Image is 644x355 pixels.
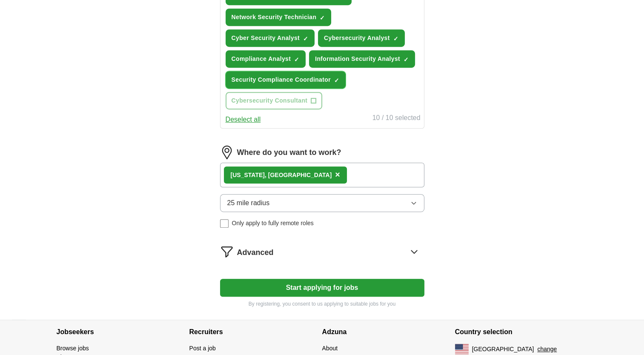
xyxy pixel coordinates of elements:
[227,198,270,208] span: 25 mile radius
[232,13,317,22] span: Network Security Technician
[309,50,415,68] button: Information Security Analyst✓
[393,35,398,42] span: ✓
[320,14,325,21] span: ✓
[220,245,234,258] img: filter
[232,54,291,63] span: Compliance Analyst
[324,34,390,43] span: Cybersecurity Analyst
[334,77,339,84] span: ✓
[335,170,340,179] span: ×
[322,345,338,352] a: About
[232,219,314,228] span: Only apply to fully remote roles
[189,345,216,352] a: Post a job
[226,9,332,26] button: Network Security Technician✓
[303,35,308,42] span: ✓
[226,50,306,68] button: Compliance Analyst✓
[294,56,299,63] span: ✓
[537,345,557,354] button: change
[455,320,588,344] h4: Country selection
[335,169,340,181] button: ×
[220,146,234,159] img: location.png
[455,344,469,354] img: US flag
[220,300,424,308] p: By registering, you consent to us applying to suitable jobs for you
[57,345,89,352] a: Browse jobs
[372,113,421,125] div: 10 / 10 selected
[237,247,274,258] span: Advanced
[226,71,346,89] button: Security Compliance Coordinator✓
[220,279,424,297] button: Start applying for jobs
[231,171,332,180] div: [US_STATE], [GEOGRAPHIC_DATA]
[220,194,424,212] button: 25 mile radius
[472,345,534,354] span: [GEOGRAPHIC_DATA]
[315,54,400,63] span: Information Security Analyst
[237,147,341,158] label: Where do you want to work?
[226,115,261,125] button: Deselect all
[226,29,315,47] button: Cyber Security Analyst✓
[232,75,331,84] span: Security Compliance Coordinator
[318,29,405,47] button: Cybersecurity Analyst✓
[220,219,229,228] input: Only apply to fully remote roles
[232,96,308,105] span: Cybersecurity Consultant
[226,92,323,109] button: Cybersecurity Consultant
[232,34,300,43] span: Cyber Security Analyst
[404,56,409,63] span: ✓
